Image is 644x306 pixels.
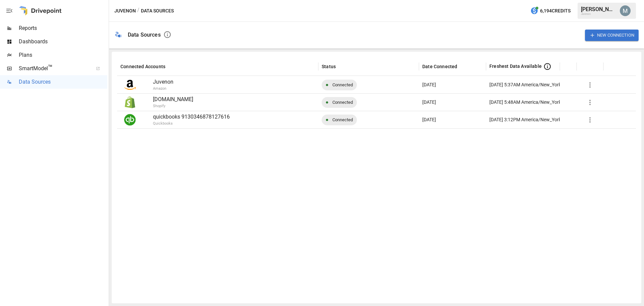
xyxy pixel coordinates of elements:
div: / [137,7,140,15]
div: [DATE] 5:48AM America/New_York [489,94,561,111]
div: [PERSON_NAME] [581,6,616,12]
div: Connected Accounts [120,64,165,69]
button: New Connection [585,30,639,41]
div: Nov 07 2023 [419,76,486,93]
img: Amazon Logo [124,79,136,91]
button: Juvenon [114,7,136,15]
p: Quickbooks [153,121,351,127]
span: Connected [328,76,357,93]
img: Misty Weisbrod [620,5,631,16]
div: Data Sources [128,32,161,38]
div: [DATE] 5:37AM America/New_York [489,76,561,93]
p: Shopify [153,103,351,109]
span: Plans [19,51,107,59]
button: Sort [166,62,175,71]
span: Connected [328,94,357,111]
div: Juvenon [581,12,616,15]
span: 6,194 Credits [540,7,571,15]
p: [DOMAIN_NAME] [153,95,315,103]
span: Reports [19,24,107,32]
button: Misty Weisbrod [616,1,635,20]
span: SmartModel [19,64,89,73]
div: Jun 26 2025 [419,93,486,111]
span: Connected [328,111,357,128]
div: Sep 05 2023 [419,111,486,128]
button: 6,194Credits [528,5,573,17]
img: Quickbooks Logo [124,114,136,126]
button: Sort [336,62,346,71]
div: [DATE] 3:12PM America/New_York [489,111,561,128]
span: ™ [48,63,53,72]
span: Dashboards [19,38,107,46]
div: Date Connected [422,64,457,69]
p: Juvenon [153,78,315,86]
button: Sort [581,62,590,71]
p: Amazon [153,86,351,92]
button: Sort [564,62,573,71]
div: Status [322,64,336,69]
img: Shopify Logo [124,96,136,108]
span: Freshest Data Available [489,63,542,70]
span: Data Sources [19,78,107,86]
button: Sort [458,62,467,71]
p: quickbooks 9130346878127616 [153,113,315,121]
